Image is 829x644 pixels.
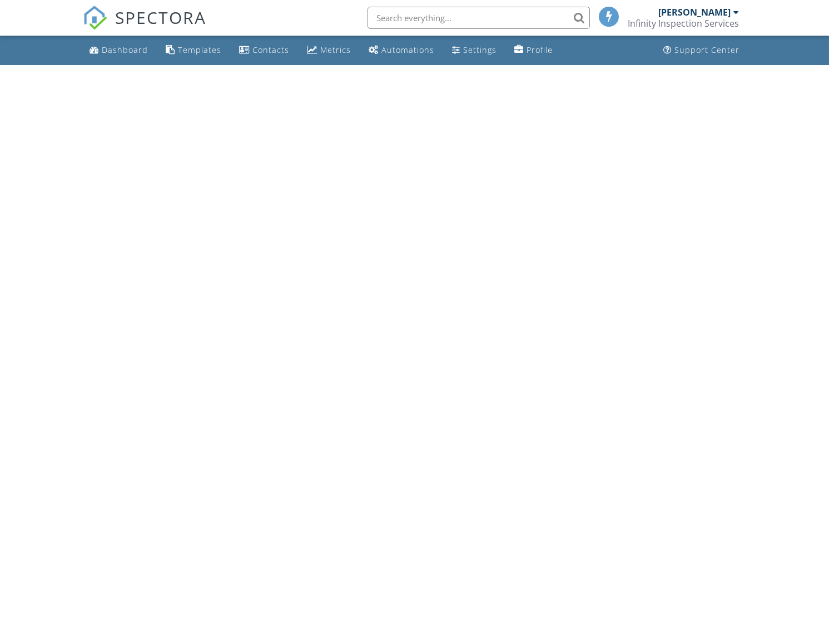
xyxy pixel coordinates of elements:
[252,45,289,55] div: Contacts
[510,40,557,61] a: Company Profile
[161,40,226,61] a: Templates
[83,15,206,38] a: SPECTORA
[674,45,739,55] div: Support Center
[658,7,731,18] div: [PERSON_NAME]
[115,6,206,29] span: SPECTORA
[463,45,497,55] div: Settings
[102,45,148,55] div: Dashboard
[448,40,501,61] a: Settings
[659,40,744,61] a: Support Center
[235,40,294,61] a: Contacts
[527,45,553,55] div: Profile
[302,40,355,61] a: Metrics
[83,6,107,30] img: The Best Home Inspection Software - Spectora
[368,7,590,29] input: Search everything...
[320,45,351,55] div: Metrics
[628,18,739,29] div: Infinity Inspection Services
[381,45,434,55] div: Automations
[364,40,439,61] a: Automations (Basic)
[85,40,152,61] a: Dashboard
[178,45,221,55] div: Templates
